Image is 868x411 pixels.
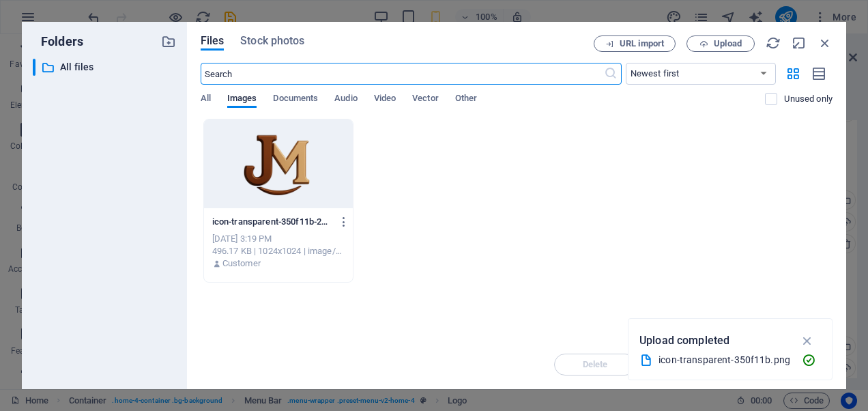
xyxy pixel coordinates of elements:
input: Search [201,63,604,85]
i: Minimize [792,36,807,51]
span: All [201,90,211,109]
span: Images [227,90,257,109]
span: Upload [714,40,742,48]
p: Upload completed [639,332,729,350]
i: Reload [766,36,781,51]
span: Files [201,33,225,49]
span: Audio [334,90,357,109]
div: ​ [33,59,35,76]
i: Close [818,36,833,51]
div: [DATE] 3:19 PM [212,233,345,245]
span: Video [374,90,396,109]
p: icon-transparent-350f11b-2B12cubZRV9FqgbIfBsbcQ.png [212,216,332,228]
button: URL import [594,36,676,52]
i: Create new folder [161,34,176,49]
p: Customer [222,257,261,270]
p: All files [60,59,151,75]
div: 496.17 KB | 1024x1024 | image/png [212,245,345,257]
span: Other [455,90,477,109]
span: Documents [273,90,318,109]
span: URL import [620,40,664,48]
span: Stock photos [240,33,304,49]
button: Upload [686,36,755,52]
p: Displays only files that are not in use on the website. Files added during this session can still... [784,93,833,105]
p: Folders [33,33,83,51]
div: icon-transparent-350f11b.png [659,352,791,368]
span: Vector [412,90,439,109]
